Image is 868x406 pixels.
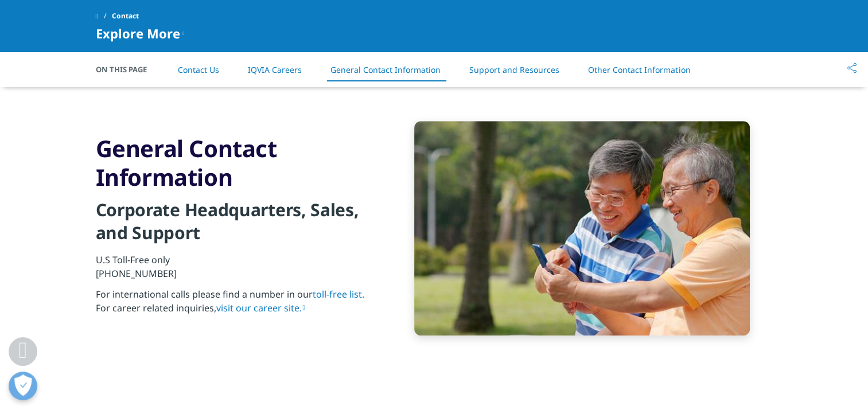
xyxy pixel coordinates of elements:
span: Contact [112,6,139,26]
button: Open Preferences [9,372,37,400]
a: visit our career site. [216,302,305,314]
a: Contact Us [178,64,219,75]
a: Support and Resources [469,64,559,75]
h4: Corporate Headquarters, Sales, and Support [96,198,374,253]
a: IQVIA Careers [248,64,302,75]
p: For international calls please find a number in our For career related inquiries, [96,287,374,323]
a: toll-free list. [313,288,364,300]
a: Other Contact Information [588,64,690,75]
span: Explore More [96,26,180,40]
span: On This Page [96,64,159,75]
img: senior males at park with cell phone [414,121,750,335]
a: General Contact Information [330,64,441,75]
h3: General Contact Information [96,134,374,192]
p: U.S Toll-Free only [PHONE_NUMBER] [96,253,374,287]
